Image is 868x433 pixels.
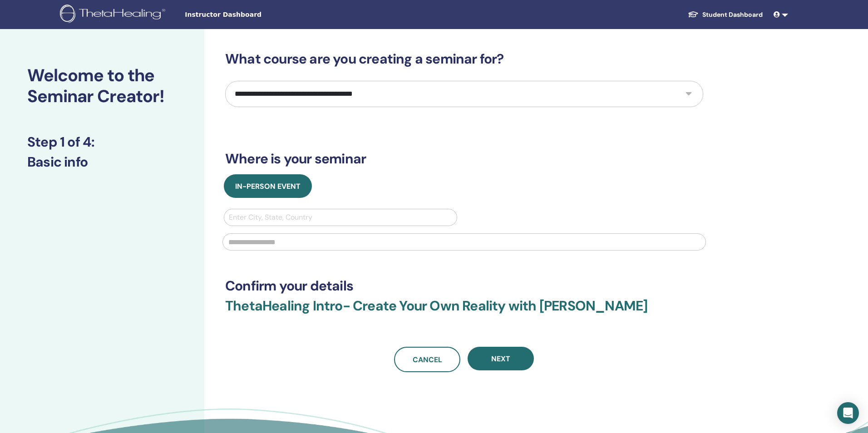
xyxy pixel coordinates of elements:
a: Student Dashboard [681,6,770,23]
div: Open Intercom Messenger [837,402,859,424]
h3: Confirm your details [225,278,703,294]
span: Cancel [413,355,442,364]
h3: Basic info [27,154,177,170]
h3: ThetaHealing Intro- Create Your Own Reality with [PERSON_NAME] [225,298,703,325]
span: Instructor Dashboard [185,10,321,20]
img: logo.png [60,5,168,25]
a: Cancel [394,347,460,372]
button: In-Person Event [224,174,312,198]
h3: What course are you creating a seminar for? [225,51,703,67]
span: Next [491,354,510,364]
span: In-Person Event [235,182,301,191]
h3: Step 1 of 4 : [27,134,177,150]
img: graduation-cap-white.svg [688,10,699,18]
button: Next [468,347,534,370]
h2: Welcome to the Seminar Creator! [27,65,177,107]
h3: Where is your seminar [225,151,703,167]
